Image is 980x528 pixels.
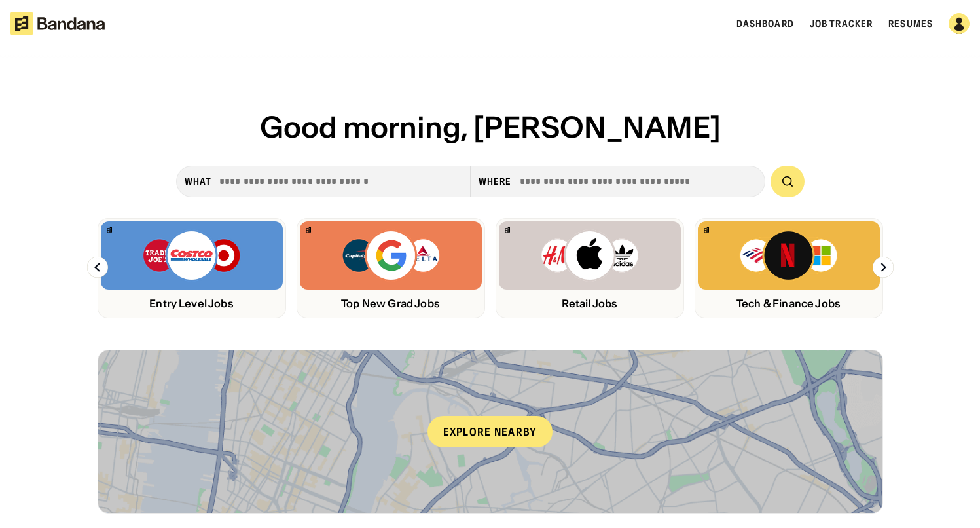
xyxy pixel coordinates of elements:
[499,297,681,310] div: Retail Jobs
[698,297,880,310] div: Tech & Finance Jobs
[341,229,441,282] img: Capital One, Google, Delta logos
[297,218,485,318] a: Bandana logoCapital One, Google, Delta logosTop New Grad Jobs
[739,229,838,282] img: Bank of America, Netflix, Microsoft logos
[98,218,286,318] a: Bandana logoTrader Joe’s, Costco, Target logosEntry Level Jobs
[873,257,894,278] img: Right Arrow
[496,218,684,318] a: Bandana logoH&M, Apply, Adidas logosRetail Jobs
[101,297,283,310] div: Entry Level Jobs
[10,12,105,35] img: Bandana logotype
[300,297,482,310] div: Top New Grad Jobs
[142,229,242,282] img: Trader Joe’s, Costco, Target logos
[704,227,709,233] img: Bandana logo
[505,227,510,233] img: Bandana logo
[888,18,933,29] a: Resumes
[479,176,512,187] div: Where
[540,229,640,282] img: H&M, Apply, Adidas logos
[185,176,211,187] div: what
[427,416,553,447] div: Explore nearby
[87,257,108,278] img: Left Arrow
[736,18,794,29] a: Dashboard
[260,109,721,145] span: Good morning, [PERSON_NAME]
[107,227,112,233] img: Bandana logo
[695,218,883,318] a: Bandana logoBank of America, Netflix, Microsoft logosTech & Finance Jobs
[306,227,311,233] img: Bandana logo
[810,18,873,29] a: Job Tracker
[98,350,882,513] a: Explore nearby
